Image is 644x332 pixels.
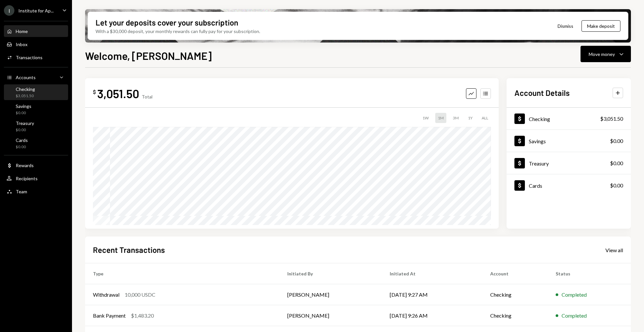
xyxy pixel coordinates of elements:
div: Savings [16,103,31,109]
a: Team [4,185,68,197]
div: I [4,5,14,16]
td: [DATE] 9:26 AM [382,305,482,326]
div: 10,000 USDC [125,291,155,299]
div: Treasury [529,160,549,166]
a: Home [4,25,68,37]
a: Savings$0.00 [4,101,68,117]
a: Checking$3,051.50 [4,84,68,100]
div: $0.00 [16,144,28,150]
div: $0.00 [16,110,31,116]
a: Cards$0.00 [507,174,631,196]
a: Accounts [4,71,68,83]
h1: Welcome, [PERSON_NAME] [85,49,212,62]
td: Checking [482,305,548,326]
div: $3,051.50 [16,93,35,99]
div: 3M [450,113,461,123]
a: Cards$0.00 [4,135,68,151]
h2: Recent Transactions [93,244,165,255]
a: Treasury$0.00 [507,152,631,174]
div: Checking [16,86,35,92]
th: Type [85,263,279,284]
div: 1W [420,113,431,123]
div: $ [93,89,96,95]
button: Move money [581,46,631,62]
th: Initiated At [382,263,482,284]
div: Institute for Ap... [18,8,54,13]
a: Savings$0.00 [507,130,631,152]
div: Withdrawal [93,291,119,299]
div: ALL [479,113,491,123]
div: $3,051.50 [600,115,623,123]
div: Completed [562,291,587,299]
a: Rewards [4,159,68,171]
div: $0.00 [610,137,623,145]
a: Recipients [4,172,68,184]
a: Checking$3,051.50 [507,108,631,130]
div: Accounts [16,75,36,80]
div: Inbox [16,42,27,47]
div: $1,483.20 [131,312,154,320]
div: View all [605,247,623,253]
a: Treasury$0.00 [4,118,68,134]
button: Make deposit [581,20,620,32]
div: Home [16,28,28,34]
div: Treasury [16,120,34,126]
div: Completed [562,312,587,320]
div: Team [16,189,27,194]
div: $0.00 [610,159,623,167]
div: Total [142,94,152,99]
th: Account [482,263,548,284]
div: Bank Payment [93,312,126,320]
div: With a $30,000 deposit, your monthly rewards can fully pay for your subscription. [96,28,260,35]
button: Dismiss [549,18,581,34]
td: [PERSON_NAME] [279,284,382,305]
th: Status [548,263,631,284]
div: Let your deposits cover your subscription [96,17,238,28]
th: Initiated By [279,263,382,284]
div: Cards [529,183,542,189]
td: [PERSON_NAME] [279,305,382,326]
h2: Account Details [514,87,570,98]
a: Transactions [4,51,68,63]
div: Recipients [16,176,38,181]
div: $0.00 [16,127,34,133]
div: Move money [589,51,615,58]
a: View all [605,246,623,253]
div: Checking [529,116,550,122]
div: $0.00 [610,182,623,189]
div: Savings [529,138,546,144]
td: [DATE] 9:27 AM [382,284,482,305]
div: Cards [16,137,28,143]
td: Checking [482,284,548,305]
div: Rewards [16,163,34,168]
div: 1M [435,113,446,123]
div: 3,051.50 [97,86,139,101]
div: 1Y [465,113,475,123]
a: Inbox [4,38,68,50]
div: Transactions [16,55,43,60]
